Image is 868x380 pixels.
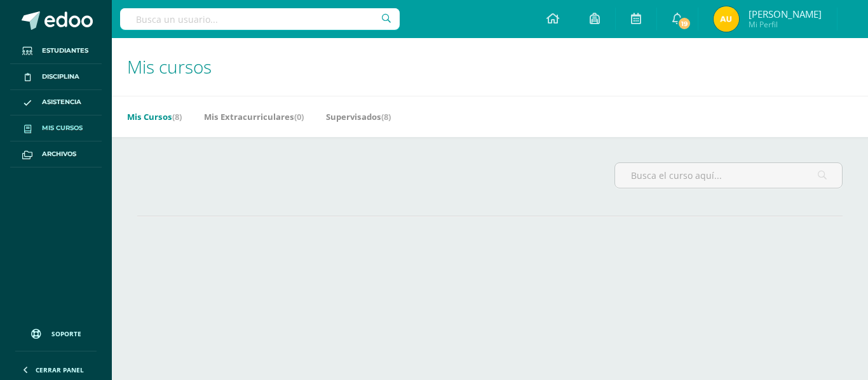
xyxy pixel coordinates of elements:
a: Supervisados(8) [326,107,391,127]
a: Estudiantes [10,38,102,64]
span: (8) [381,111,391,122]
input: Busca un usuario... [120,8,400,30]
span: Mis cursos [127,55,212,79]
a: Soporte [15,317,97,348]
span: 19 [677,16,691,30]
span: Asistencia [42,97,81,107]
img: 05b7556927cf6a1fc85b4e34986eb699.png [714,6,739,32]
span: Disciplina [42,72,79,82]
span: Mis cursos [42,123,83,133]
a: Mis Cursos(8) [127,107,182,127]
a: Mis cursos [10,115,102,141]
a: Disciplina [10,64,102,90]
span: (0) [294,111,304,122]
input: Busca el curso aquí... [615,163,842,188]
span: Mi Perfil [749,19,822,30]
a: Mis Extracurriculares(0) [204,107,304,127]
span: Soporte [51,329,81,338]
span: Archivos [42,149,76,159]
span: Cerrar panel [36,365,84,374]
a: Archivos [10,141,102,167]
span: (8) [172,111,182,122]
a: Asistencia [10,90,102,116]
span: [PERSON_NAME] [749,8,822,20]
span: Estudiantes [42,46,88,56]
